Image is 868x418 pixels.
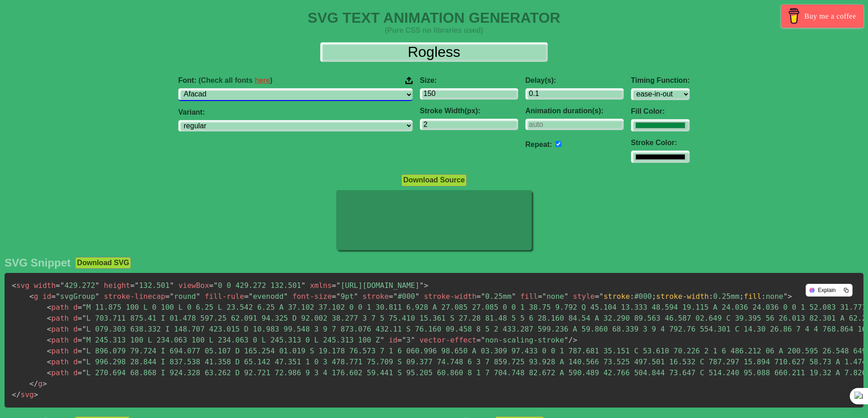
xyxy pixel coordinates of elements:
[75,257,131,269] button: Download SVG
[78,325,82,333] span: =
[178,281,209,290] span: viewBox
[520,292,538,301] span: fill
[511,292,516,301] span: "
[786,8,802,24] img: Buy me a coffee
[30,292,34,301] span: <
[709,292,713,301] span: :
[47,325,69,333] span: path
[12,281,16,290] span: <
[336,281,341,290] span: "
[78,336,82,344] span: =
[332,281,336,290] span: =
[178,76,273,85] span: Font:
[5,257,71,269] h2: SVG Snippet
[82,368,86,377] span: "
[73,336,78,344] span: d
[424,281,429,290] span: >
[178,108,413,116] label: Variant:
[398,336,402,344] span: =
[73,303,78,312] span: d
[47,303,51,312] span: <
[47,303,69,312] span: path
[47,347,51,355] span: <
[781,5,863,28] a: Buy me a coffee
[420,76,518,85] label: Size:
[78,368,82,377] span: =
[301,281,306,290] span: "
[419,281,424,290] span: "
[170,281,174,290] span: "
[573,292,595,301] span: style
[739,292,744,301] span: ;
[787,292,792,301] span: >
[73,325,78,333] span: d
[525,141,552,148] label: Repeat:
[476,336,481,344] span: =
[56,281,60,290] span: =
[389,292,419,301] span: #000
[60,281,65,290] span: "
[34,281,56,290] span: width
[332,292,336,301] span: =
[82,336,86,344] span: "
[631,76,690,85] label: Timing Function:
[411,336,415,344] span: "
[525,76,624,85] label: Delay(s):
[476,336,568,344] span: non-scaling-stroke
[165,292,200,301] span: round
[336,292,341,301] span: "
[198,76,273,84] span: (Check all fonts )
[393,292,398,301] span: "
[73,314,78,322] span: d
[525,88,624,100] input: 0.1s
[354,292,358,301] span: "
[104,292,165,301] span: stroke-linecap
[130,281,174,290] span: 132.501
[73,358,78,366] span: d
[95,292,100,301] span: "
[310,281,332,290] span: xmlns
[82,303,86,312] span: "
[762,292,766,301] span: :
[135,281,139,290] span: "
[389,336,397,344] span: id
[47,368,51,377] span: <
[398,336,415,344] span: 3
[47,358,51,366] span: <
[196,292,201,301] span: "
[405,76,413,85] img: Upload your font
[47,336,51,344] span: <
[555,141,561,147] input: auto
[420,107,518,115] label: Stroke Width(px):
[283,292,288,301] span: "
[47,368,69,377] span: path
[631,139,690,147] label: Stroke Color:
[293,292,332,301] span: font-size
[424,292,477,301] span: stroke-width
[78,358,82,366] span: =
[95,281,100,290] span: "
[47,358,69,366] span: path
[244,292,288,301] span: evenodd
[30,379,43,388] span: g
[630,292,635,301] span: :
[538,292,542,301] span: =
[12,390,34,399] span: svg
[804,8,856,24] span: Buy me a coffee
[401,174,466,186] button: Download Source
[12,390,20,399] span: </
[476,292,516,301] span: 0.25mm
[419,336,476,344] span: vector-effect
[525,119,624,130] input: auto
[30,292,38,301] span: g
[564,292,569,301] span: "
[56,281,99,290] span: 429.272
[56,292,60,301] span: "
[525,107,624,115] label: Animation duration(s):
[51,292,56,301] span: =
[78,303,82,312] span: =
[205,292,244,301] span: fill-rule
[389,292,394,301] span: =
[363,292,389,301] span: stroke
[170,292,174,301] span: "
